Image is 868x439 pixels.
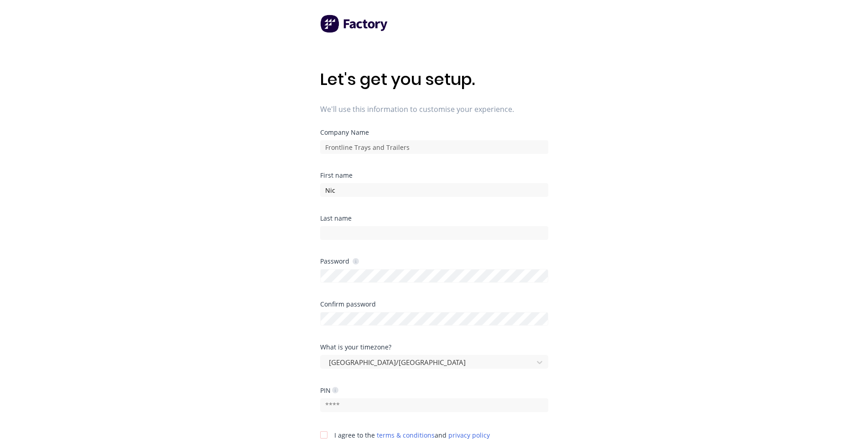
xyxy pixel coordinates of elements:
[320,15,389,33] img: Factory
[320,344,548,350] div: What is your timezone?
[320,386,338,395] div: PIN
[320,104,548,115] span: We'll use this information to customise your experience.
[320,257,359,265] div: Password
[320,301,548,307] div: Confirm password
[320,69,548,89] h1: Let's get you setup.
[320,172,548,179] div: First name
[320,129,548,136] div: Company Name
[320,215,548,222] div: Last name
